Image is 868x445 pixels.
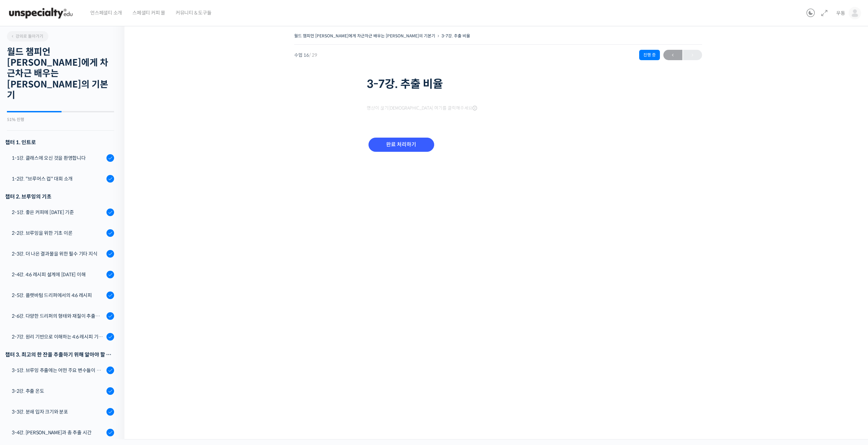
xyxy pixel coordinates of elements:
a: 월드 챔피언 [PERSON_NAME]에게 차근차근 배우는 [PERSON_NAME]의 기본기 [294,33,435,38]
span: ← [663,50,682,60]
h1: 3-7강. 추출 비율 [367,77,629,91]
div: 챕터 2. 브루잉의 기초 [5,192,114,201]
div: 3-1강. 브루잉 추출에는 어떤 주요 변수들이 있는가 [12,367,104,374]
span: 영상이 끊기[DEMOGRAPHIC_DATA] 여기를 클릭해주세요 [367,105,477,111]
a: ←이전 [663,50,682,60]
div: 2-3강. 더 나은 결과물을 위한 필수 기타 지식 [12,250,104,258]
input: 완료 처리하기 [368,138,434,152]
div: 1-1강. 클래스에 오신 것을 환영합니다 [12,154,104,162]
div: 51% 진행 [7,118,114,122]
span: 강의로 돌아가기 [10,34,43,39]
div: 2-2강. 브루잉을 위한 기초 이론 [12,229,104,237]
div: 3-2강. 추출 온도 [12,387,104,395]
h3: 챕터 1. 인트로 [5,138,114,147]
span: 우동 [836,10,845,16]
div: 2-6강. 다양한 드리퍼의 형태와 재질이 추출에 미치는 영향 [12,312,104,320]
div: 2-1강. 좋은 커피에 [DATE] 기준 [12,208,104,216]
div: 챕터 3. 최고의 한 잔을 추출하기 위해 알아야 할 응용 변수들 [5,350,114,359]
h2: 월드 챔피언 [PERSON_NAME]에게 차근차근 배우는 [PERSON_NAME]의 기본기 [7,47,114,101]
div: 2-4강. 4:6 레시피 설계에 [DATE] 이해 [12,271,104,278]
div: 진행 중 [639,50,660,60]
div: 3-4강. [PERSON_NAME]과 총 추출 시간 [12,429,104,436]
span: 수업 16 [294,53,317,57]
a: 강의로 돌아가기 [7,31,48,41]
div: 1-2강. "브루어스 컵" 대회 소개 [12,175,104,183]
div: 3-3강. 분쇄 입자 크기와 분포 [12,408,104,416]
div: 2-7강. 원리 기반으로 이해하는 4:6 레시피 기본 버전 [12,333,104,341]
a: 3-7강. 추출 비율 [441,33,470,38]
div: 2-5강. 플랫바텀 드리퍼에서의 4:6 레시피 [12,291,104,299]
span: / 29 [309,52,317,58]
